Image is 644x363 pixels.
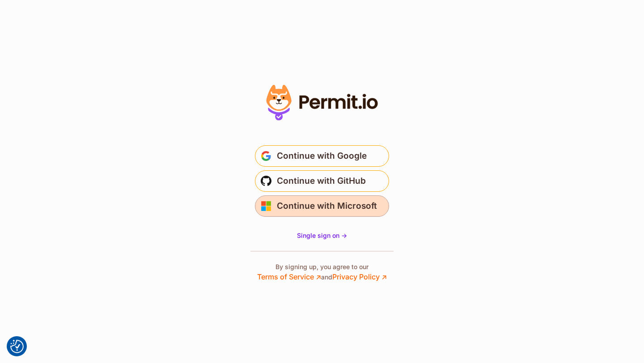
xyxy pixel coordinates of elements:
button: Continue with Microsoft [255,195,389,217]
span: Single sign on -> [297,232,347,239]
img: Revisit consent button [10,340,24,353]
button: Continue with Google [255,145,389,167]
button: Continue with GitHub [255,170,389,192]
a: Single sign on -> [297,231,347,240]
span: Continue with GitHub [277,174,366,188]
a: Terms of Service ↗ [257,272,321,281]
a: Privacy Policy ↗ [332,272,387,281]
p: By signing up, you agree to our and [257,262,387,282]
span: Continue with Google [277,149,367,163]
span: Continue with Microsoft [277,199,377,213]
button: Consent Preferences [10,340,24,353]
